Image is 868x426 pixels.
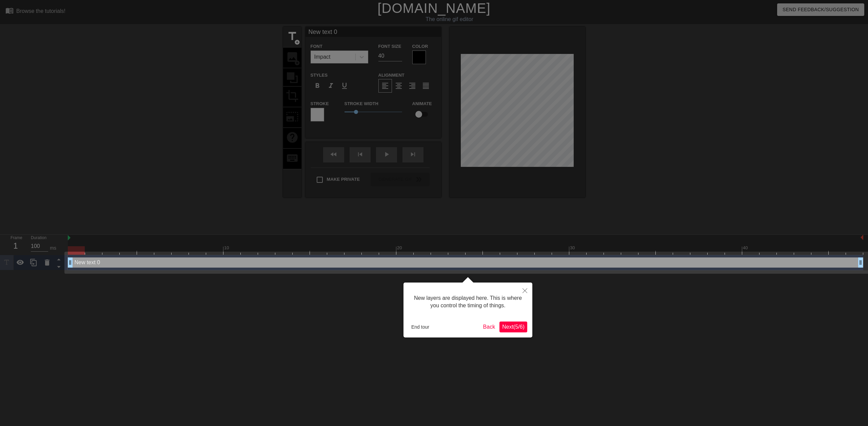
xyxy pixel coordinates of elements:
[502,324,525,330] span: Next ( 5 / 6 )
[409,288,527,316] div: New layers are displayed here. This is where you control the timing of things.
[499,322,527,332] button: Next
[409,322,432,332] button: End tour
[517,283,532,298] button: Close
[480,322,498,332] button: Back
